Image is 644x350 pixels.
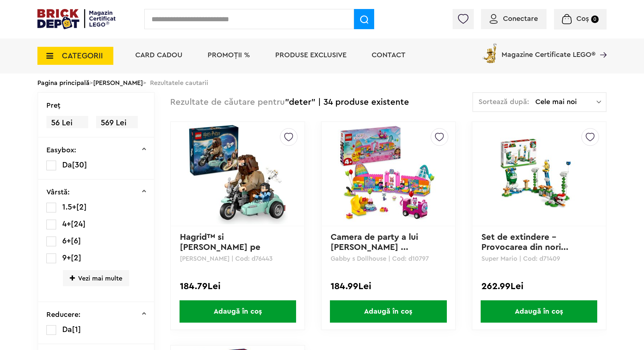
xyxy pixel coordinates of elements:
[535,98,597,106] span: Cele mai noi
[180,300,296,323] span: Adaugă în coș
[62,161,72,169] span: Da
[46,102,60,109] p: Preţ
[93,80,143,86] a: [PERSON_NAME]
[46,147,76,154] p: Easybox:
[503,15,538,22] span: Conectare
[62,326,72,333] span: Da
[372,51,405,59] a: Contact
[338,124,439,224] img: Camera de party a lui Gabby - Ambalaj deteriorat
[96,116,138,130] span: 569 Lei
[72,326,81,333] span: [1]
[322,300,455,323] a: Adaugă în coș
[208,51,250,59] a: PROMOȚII %
[275,51,346,59] a: Produse exclusive
[490,15,538,22] a: Conectare
[489,138,589,210] img: Set de extindere - Provocarea din nori a lui Big Spike - Ambalaj deteriorat
[170,92,409,113] div: "deter" | 34 produse existente
[481,300,597,323] span: Adaugă în coș
[187,124,288,224] img: Hagrid™ si Harry pe motocicleta - Ambalaj deteriorat
[37,80,90,86] a: Pagina principală
[62,254,71,262] span: 9+
[62,203,76,211] span: 1.5+
[472,300,606,323] a: Adaugă în coș
[180,255,295,262] p: [PERSON_NAME] | Cod: d76443
[502,42,595,58] span: Magazine Certificate LEGO®
[72,161,87,169] span: [30]
[330,300,446,323] span: Adaugă în coș
[481,233,568,252] a: Set de extindere - Provocarea din nori...
[171,300,304,323] a: Adaugă în coș
[62,52,103,60] span: CATEGORII
[46,116,88,130] span: 56 Lei
[46,189,70,196] p: Vârstă:
[37,73,607,92] div: > > Rezultatele cautarii
[180,233,269,262] a: Hagrid™ si [PERSON_NAME] pe motocicleta - Amba...
[135,51,182,59] a: Card Cadou
[63,270,129,286] span: Vezi mai multe
[180,282,295,291] div: 184.79Lei
[479,98,529,106] span: Sortează după:
[591,15,599,23] small: 0
[71,254,81,262] span: [2]
[170,98,285,107] span: Rezultate de căutare pentru
[62,220,71,228] span: 4+
[595,42,607,49] a: Magazine Certificate LEGO®
[62,237,71,245] span: 6+
[71,220,86,228] span: [24]
[331,255,446,262] p: Gabby s Dollhouse | Cod: d10797
[76,203,87,211] span: [2]
[331,233,421,252] a: Camera de party a lui [PERSON_NAME] ...
[576,15,589,22] span: Coș
[481,255,597,262] p: Super Mario | Cod: d71409
[71,237,81,245] span: [6]
[331,282,446,291] div: 184.99Lei
[46,311,81,318] p: Reducere:
[481,282,597,291] div: 262.99Lei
